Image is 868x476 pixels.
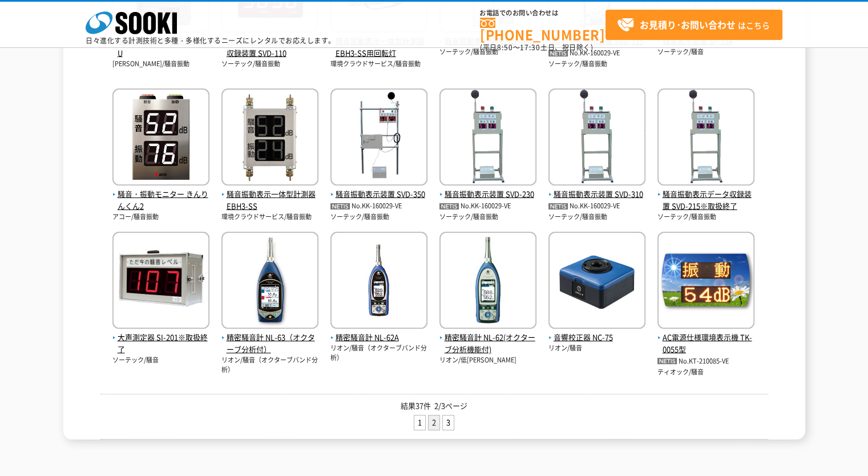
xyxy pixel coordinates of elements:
span: 騒音振動表示装置 SVD-230 [439,188,536,200]
p: No.KK-160029-VE [548,200,645,212]
img: SVD-350 [330,88,427,188]
a: 騒音振動表示装置 SVD-350 [330,177,427,201]
p: 結果37件 2/3ページ [100,400,768,412]
a: 騒音振動表示装置 SVD-230 [439,177,536,201]
a: 精密騒音計 NL-62(オクターブ分析機能付) [439,320,536,356]
a: [PHONE_NUMBER] [480,18,605,41]
span: お電話でのお問い合わせは [480,10,605,17]
a: 1 [414,416,425,430]
p: ティオック/騒音 [657,368,754,377]
span: 騒音振動表示データ収録装置 SVD-215※取扱終了 [657,188,754,212]
span: 騒音・振動モニター きんりんくん2 [112,188,209,212]
p: ソーテック/騒音 [112,356,209,365]
span: 8:50 [497,42,513,53]
span: 大声測定器 SI-201※取扱終了 [112,332,209,356]
img: SVD-230 [439,88,536,188]
img: EBH3-SS [221,88,318,188]
img: NL-62(オクターブ分析機能付) [439,232,536,332]
img: SI-201※取扱終了 [112,232,209,332]
p: ソーテック/騒音振動 [221,59,318,69]
p: 環境クラウドサービス/騒音振動 [330,59,427,69]
img: NL-62A [330,232,427,332]
a: AC電源仕様環境表示機 TK-0055型 [657,320,754,356]
p: No.KK-160029-VE [330,200,427,212]
li: 2 [428,415,440,430]
span: 精密騒音計 NL-63（オクターブ分析付） [221,332,318,356]
img: NL-63（オクターブ分析付） [221,232,318,332]
span: 精密騒音計 NL-62A [330,332,427,344]
a: 騒音振動表示データ収録装置 SVD-215※取扱終了 [657,177,754,212]
p: ソーテック/騒音振動 [330,212,427,222]
a: お見積り･お問い合わせはこちら [605,10,782,40]
p: ソーテック/騒音振動 [439,212,536,222]
strong: お見積り･お問い合わせ [640,18,736,31]
span: 騒音振動表示装置 SVD-310 [548,188,645,200]
img: TK-0055型 [657,232,754,332]
p: アコー/騒音振動 [112,212,209,222]
p: ソーテック/騒音振動 [657,212,754,222]
p: 環境クラウドサービス/騒音振動 [221,212,318,222]
p: No.KK-160029-VE [439,200,536,212]
span: 音響校正器 NC-75 [548,332,645,344]
span: (平日 ～ 土日、祝日除く) [480,42,593,53]
span: 17:30 [520,42,540,53]
p: No.KT-210085-VE [657,356,754,368]
img: SVD-215※取扱終了 [657,88,754,188]
p: リオン/騒音 [548,344,645,353]
p: 日々進化する計測技術と多種・多様化するニーズにレンタルでお応えします。 [86,37,336,44]
a: 音響校正器 NC-75 [548,320,645,344]
a: 精密騒音計 NL-62A [330,320,427,344]
img: NC-75 [548,232,645,332]
p: ソーテック/騒音振動 [548,59,645,69]
a: 騒音・振動モニター きんりんくん2 [112,177,209,212]
span: AC電源仕様環境表示機 TK-0055型 [657,332,754,356]
p: [PERSON_NAME]/騒音振動 [112,59,209,69]
span: はこちら [617,17,770,34]
img: きんりんくん2 [112,88,209,188]
p: ソーテック/騒音振動 [548,212,645,222]
a: 騒音振動表示一体型計測器 EBH3-SS [221,177,318,212]
a: 精密騒音計 NL-63（オクターブ分析付） [221,320,318,356]
p: リオン/低[PERSON_NAME] [439,356,536,365]
a: 3 [443,416,454,430]
span: 騒音振動表示装置 SVD-350 [330,188,427,200]
p: リオン/騒音（オクターブバンド分析） [221,356,318,374]
p: リオン/騒音（オクターブバンド分析） [330,344,427,362]
img: SVD-310 [548,88,645,188]
span: 騒音振動表示一体型計測器 EBH3-SS [221,188,318,212]
p: No.KK-160029-VE [548,47,645,59]
a: 騒音振動表示装置 SVD-310 [548,177,645,201]
a: 大声測定器 SI-201※取扱終了 [112,320,209,356]
span: 精密騒音計 NL-62(オクターブ分析機能付) [439,332,536,356]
